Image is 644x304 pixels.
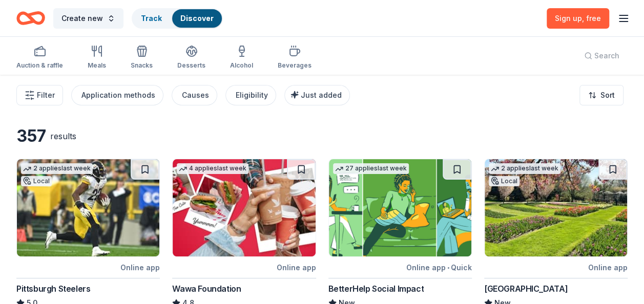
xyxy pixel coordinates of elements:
[447,264,449,272] span: •
[81,89,155,101] div: Application methods
[485,159,627,256] img: Image for Hershey Gardens
[172,85,217,105] button: Causes
[16,6,45,30] a: Home
[177,61,205,70] div: Desserts
[588,261,628,274] div: Online app
[328,283,424,295] div: BetterHelp Social Impact
[600,89,615,101] span: Sort
[406,261,472,274] div: Online app Quick
[173,159,315,256] img: Image for Wawa Foundation
[329,159,471,256] img: Image for BetterHelp Social Impact
[16,283,90,295] div: Pittsburgh Steelers
[141,14,162,23] a: Track
[16,41,63,75] button: Auction & raffle
[21,176,52,186] div: Local
[333,163,409,174] div: 27 applies last week
[131,41,153,75] button: Snacks
[53,8,123,29] button: Create new
[21,163,93,174] div: 2 applies last week
[177,41,205,75] button: Desserts
[230,61,253,70] div: Alcohol
[131,61,153,70] div: Snacks
[177,163,248,174] div: 4 applies last week
[71,85,163,105] button: Application methods
[16,61,63,70] div: Auction & raffle
[182,89,209,101] div: Causes
[180,14,214,23] a: Discover
[484,283,568,295] div: [GEOGRAPHIC_DATA]
[489,176,520,186] div: Local
[50,130,76,142] div: results
[547,8,609,29] a: Sign up, free
[284,85,350,105] button: Just added
[236,89,268,101] div: Eligibility
[132,8,223,29] button: TrackDiscover
[301,91,342,99] span: Just added
[172,283,241,295] div: Wawa Foundation
[277,261,316,274] div: Online app
[88,61,106,70] div: Meals
[88,41,106,75] button: Meals
[225,85,276,105] button: Eligibility
[278,61,311,70] div: Beverages
[17,159,159,256] img: Image for Pittsburgh Steelers
[555,14,601,23] span: Sign up
[120,261,160,274] div: Online app
[16,126,46,146] div: 357
[489,163,560,174] div: 2 applies last week
[16,85,63,105] button: Filter
[579,85,624,105] button: Sort
[61,12,103,25] span: Create new
[278,41,311,75] button: Beverages
[582,14,601,23] span: , free
[230,41,253,75] button: Alcohol
[37,89,55,101] span: Filter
